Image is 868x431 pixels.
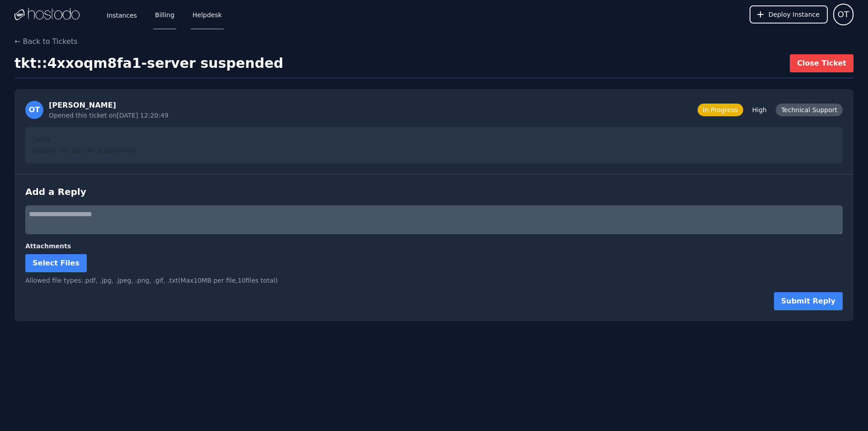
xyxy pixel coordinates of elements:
[49,111,169,120] div: Opened this ticket on [DATE] 12:20:49
[25,127,843,163] div: hello please my server suspended
[747,104,772,116] span: High
[49,100,169,111] div: [PERSON_NAME]
[774,292,843,310] button: Submit Reply
[14,8,80,21] img: Logo
[776,104,843,116] span: Technical Support
[838,8,849,21] span: OT
[750,5,828,24] button: Deploy Instance
[833,4,854,25] button: User menu
[14,55,283,71] h1: tkt::4xxoqm8fa1 - server suspended
[790,54,854,72] button: Close Ticket
[698,104,743,116] span: In Progress
[25,242,843,251] label: Attachments
[25,101,43,119] div: OT
[14,36,77,47] button: ← Back to Tickets
[769,10,820,19] span: Deploy Instance
[25,276,843,285] div: Allowed file types: .pdf, .jpg, .jpeg, .png, .gif, .txt (Max 10 MB per file, 10 files total)
[25,185,843,198] h3: Add a Reply
[33,259,80,267] span: Select Files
